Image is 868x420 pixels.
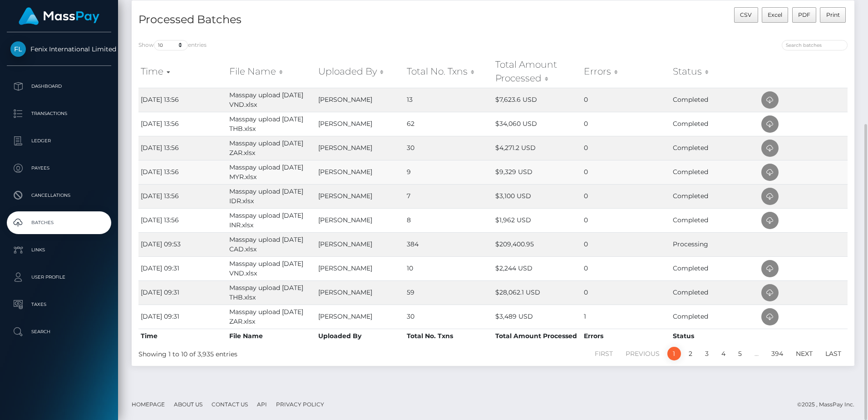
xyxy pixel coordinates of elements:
select: Showentries [154,40,188,50]
td: Completed [671,88,759,112]
a: Homepage [128,397,168,411]
td: $7,623.6 USD [493,88,582,112]
h4: Processed Batches [138,12,486,28]
span: Fenix International Limited [7,45,111,53]
span: CSV [740,11,752,18]
td: 8 [404,208,493,232]
a: Taxes [7,293,111,316]
th: Errors: activate to sort column ascending [582,55,670,88]
a: User Profile [7,266,111,289]
td: [PERSON_NAME] [316,280,404,305]
td: 62 [404,112,493,136]
a: Batches [7,211,111,234]
td: 59 [404,280,493,305]
td: 30 [404,136,493,160]
td: 13 [404,88,493,112]
p: User Profile [10,270,108,284]
p: Links [10,243,108,257]
a: Cancellations [7,184,111,207]
span: Excel [768,11,782,18]
td: 0 [582,184,670,208]
td: $209,400.95 [493,232,582,256]
td: Processing [671,232,759,256]
td: [DATE] 09:53 [138,232,227,256]
td: Completed [671,112,759,136]
p: Dashboard [10,80,108,93]
button: CSV [734,7,758,23]
td: Masspay upload [DATE] ZAR.xlsx [227,305,316,329]
a: Privacy Policy [272,397,328,411]
td: [PERSON_NAME] [316,112,404,136]
td: [PERSON_NAME] [316,208,404,232]
td: $2,244 USD [493,256,582,280]
td: Completed [671,280,759,305]
td: [DATE] 13:56 [138,184,227,208]
a: Next [791,347,818,360]
td: $9,329 USD [493,160,582,184]
td: [PERSON_NAME] [316,160,404,184]
th: Total Amount Processed [493,329,582,343]
p: Transactions [10,107,108,120]
td: Completed [671,208,759,232]
a: Payees [7,157,111,180]
td: Masspay upload [DATE] CAD.xlsx [227,232,316,256]
div: Showing 1 to 10 of 3,935 entries [138,346,426,359]
td: Masspay upload [DATE] VND.xlsx [227,256,316,280]
td: Completed [671,184,759,208]
th: File Name: activate to sort column ascending [227,55,316,88]
td: 9 [404,160,493,184]
td: 0 [582,160,670,184]
td: 1 [582,305,670,329]
a: Transactions [7,102,111,125]
span: Print [826,11,840,18]
span: PDF [798,11,810,18]
button: PDF [792,7,817,23]
td: [PERSON_NAME] [316,256,404,280]
th: File Name [227,329,316,343]
td: Masspay upload [DATE] MYR.xlsx [227,160,316,184]
th: Time [138,329,227,343]
p: Ledger [10,134,108,148]
a: 2 [684,347,697,360]
td: 0 [582,136,670,160]
td: [DATE] 09:31 [138,280,227,305]
a: 394 [766,347,788,360]
td: [DATE] 13:56 [138,112,227,136]
td: [DATE] 13:56 [138,208,227,232]
td: Completed [671,160,759,184]
td: Masspay upload [DATE] IDR.xlsx [227,184,316,208]
p: Search [10,325,108,339]
td: [DATE] 13:56 [138,136,227,160]
td: [PERSON_NAME] [316,88,404,112]
td: [DATE] 09:31 [138,305,227,329]
td: $3,489 USD [493,305,582,329]
img: Fenix International Limited [10,41,26,57]
td: 0 [582,280,670,305]
a: Search [7,320,111,343]
label: Show entries [138,40,207,50]
a: 5 [733,347,747,360]
td: Masspay upload [DATE] THB.xlsx [227,280,316,305]
th: Total Amount Processed: activate to sort column ascending [493,55,582,88]
th: Status: activate to sort column ascending [671,55,759,88]
td: 7 [404,184,493,208]
p: Batches [10,216,108,230]
p: Taxes [10,298,108,311]
a: Contact Us [208,397,252,411]
th: Status [671,329,759,343]
td: 0 [582,232,670,256]
td: Completed [671,256,759,280]
a: 1 [667,347,681,360]
td: Masspay upload [DATE] INR.xlsx [227,208,316,232]
td: [PERSON_NAME] [316,305,404,329]
td: 0 [582,208,670,232]
td: Completed [671,305,759,329]
a: Last [820,347,846,360]
td: Completed [671,136,759,160]
a: 4 [716,347,730,360]
a: API [253,397,271,411]
th: Time: activate to sort column ascending [138,55,227,88]
th: Total No. Txns [404,329,493,343]
td: $34,060 USD [493,112,582,136]
p: Cancellations [10,189,108,202]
